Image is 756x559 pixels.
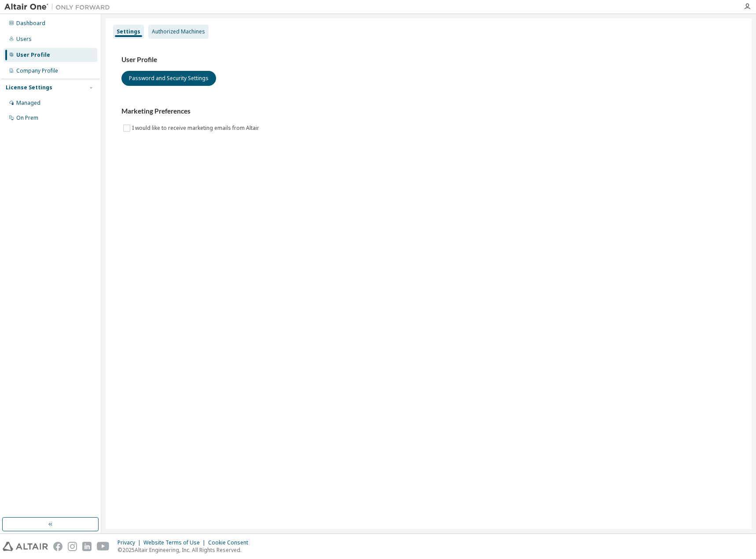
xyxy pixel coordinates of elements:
div: Managed [16,99,40,107]
div: Dashboard [16,20,45,27]
img: youtube.svg [97,542,110,551]
img: Altair One [4,3,114,11]
div: Company Profile [16,67,58,74]
label: I would like to receive marketing emails from Altair [132,123,261,133]
img: facebook.svg [53,542,62,551]
h3: Marketing Preferences [121,107,736,116]
img: instagram.svg [68,542,77,551]
div: Website Terms of Use [143,539,208,546]
div: Authorized Machines [152,28,205,35]
div: User Profile [16,51,50,59]
div: Settings [117,28,140,35]
div: On Prem [16,114,38,121]
button: Password and Security Settings [121,71,216,86]
div: Privacy [117,539,143,546]
div: Users [16,36,32,43]
div: License Settings [6,84,52,91]
img: altair_logo.svg [3,542,48,551]
h3: User Profile [121,55,736,64]
div: Cookie Consent [208,539,253,546]
p: © 2025 Altair Engineering, Inc. All Rights Reserved. [117,546,253,554]
img: linkedin.svg [82,542,92,551]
